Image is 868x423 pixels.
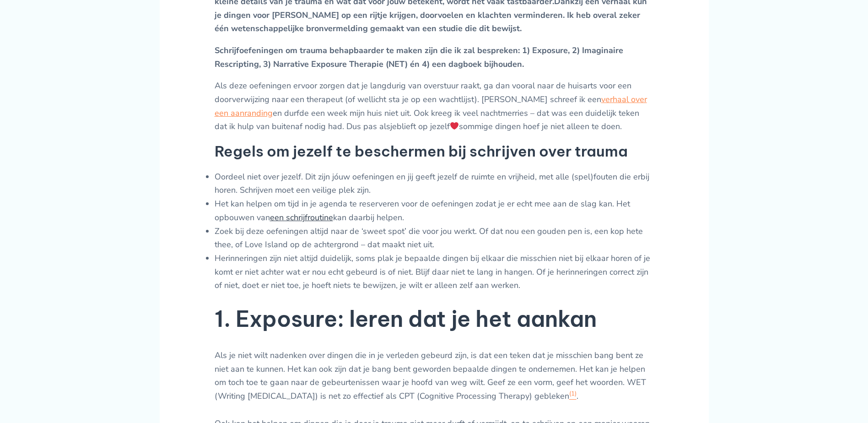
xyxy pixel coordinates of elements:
sup: (1) [569,389,577,398]
strong: Schrijfoefeningen om trauma behapbaarder te maken zijn die ik zal bespreken: 1) Exposure, 2) Imag... [215,45,623,70]
li: Zoek bij deze oefeningen altijd naar de ‘sweet spot’ die voor jou werkt. Of dat nou een gouden pe... [215,225,654,252]
img: ❤ [450,122,458,130]
li: Herinneringen zijn niet altijd duidelijk, soms plak je bepaalde dingen bij elkaar die misschien n... [215,252,654,293]
a: (1) [569,390,577,401]
h3: Regels om jezelf te beschermen bij schrijven over trauma [215,142,654,161]
a: verhaal over een aanranding [215,94,647,119]
li: Het kan helpen om tijd in je agenda te reserveren voor de oefeningen zodat je er echt mee aan de ... [215,197,654,224]
p: Als deze oefeningen ervoor zorgen dat je langdurig van overstuur raakt, ga dan vooral naar de hui... [215,79,654,134]
li: Oordeel niet over jezelf. Dit zijn jóuw oefeningen en jij geeft jezelf de ruimte en vrijheid, met... [215,170,654,197]
h2: 1. Exposure: leren dat je het aankan [215,305,654,333]
a: een schrijfroutine [270,212,333,223]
